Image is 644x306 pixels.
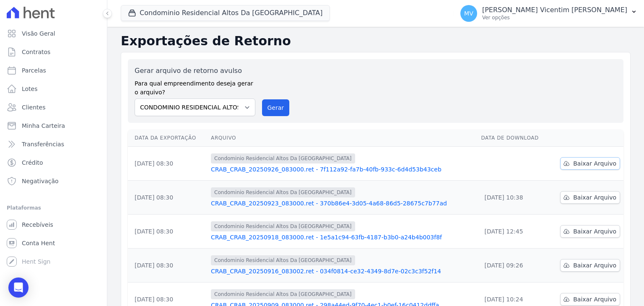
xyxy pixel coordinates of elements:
a: Lotes [3,80,104,97]
a: Conta Hent [3,235,104,252]
span: Baixar Arquivo [573,261,616,270]
a: Baixar Arquivo [560,191,620,204]
span: Baixar Arquivo [573,227,616,236]
h2: Exportações de Retorno [121,34,631,49]
span: Contratos [22,48,50,56]
span: Visão Geral [22,29,55,38]
a: CRAB_CRAB_20250926_083000.ret - 7f112a92-fa7b-40fb-933c-6d4d53b43ceb [211,165,474,174]
span: Condominio Residencial Altos Da [GEOGRAPHIC_DATA] [211,187,355,197]
span: Baixar Arquivo [573,295,616,303]
th: Data da Exportação [128,130,208,147]
span: Clientes [22,103,45,112]
a: Baixar Arquivo [560,259,620,272]
span: Lotes [22,85,38,93]
span: MV [464,10,473,16]
td: [DATE] 08:30 [128,249,208,283]
span: Negativação [22,177,59,185]
td: [DATE] 12:45 [478,215,549,249]
span: Recebíveis [22,220,53,229]
span: Transferências [22,140,64,148]
span: Conta Hent [22,239,55,247]
button: MV [PERSON_NAME] Vicentim [PERSON_NAME] Ver opções [454,2,644,25]
a: CRAB_CRAB_20250916_083002.ret - 034f0814-ce32-4349-8d7e-02c3c3f52f14 [211,267,474,275]
td: [DATE] 08:30 [128,215,208,249]
a: Visão Geral [3,25,104,42]
a: Recebíveis [3,216,104,233]
label: Para qual empreendimento deseja gerar o arquivo? [135,76,255,97]
label: Gerar arquivo de retorno avulso [135,66,255,76]
th: Arquivo [208,130,478,147]
a: Transferências [3,136,104,153]
span: Minha Carteira [22,122,65,130]
span: Parcelas [22,66,46,75]
span: Crédito [22,158,43,167]
td: [DATE] 08:30 [128,181,208,215]
span: Condominio Residencial Altos Da [GEOGRAPHIC_DATA] [211,255,355,265]
a: CRAB_CRAB_20250918_083000.ret - 1e5a1c94-63fb-4187-b3b0-a24b4b003f8f [211,233,474,241]
a: Contratos [3,44,104,60]
a: CRAB_CRAB_20250923_083000.ret - 370b86e4-3d05-4a68-86d5-28675c7b77ad [211,199,474,207]
span: Condominio Residencial Altos Da [GEOGRAPHIC_DATA] [211,289,355,299]
td: [DATE] 10:38 [478,181,549,215]
td: [DATE] 08:30 [128,147,208,181]
span: Baixar Arquivo [573,159,616,168]
a: Baixar Arquivo [560,225,620,238]
span: Condominio Residencial Altos Da [GEOGRAPHIC_DATA] [211,153,355,163]
a: Crédito [3,154,104,171]
button: Gerar [262,99,290,116]
p: Ver opções [482,14,627,21]
a: Parcelas [3,62,104,79]
div: Plataformas [7,203,100,213]
p: [PERSON_NAME] Vicentim [PERSON_NAME] [482,6,627,14]
button: Condominio Residencial Altos Da [GEOGRAPHIC_DATA] [121,5,330,21]
a: Clientes [3,99,104,116]
a: Baixar Arquivo [560,157,620,170]
a: Negativação [3,173,104,189]
a: Minha Carteira [3,117,104,134]
span: Condominio Residencial Altos Da [GEOGRAPHIC_DATA] [211,221,355,231]
a: Baixar Arquivo [560,293,620,306]
div: Open Intercom Messenger [8,277,29,298]
th: Data de Download [478,130,549,147]
td: [DATE] 09:26 [478,249,549,283]
span: Baixar Arquivo [573,193,616,202]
